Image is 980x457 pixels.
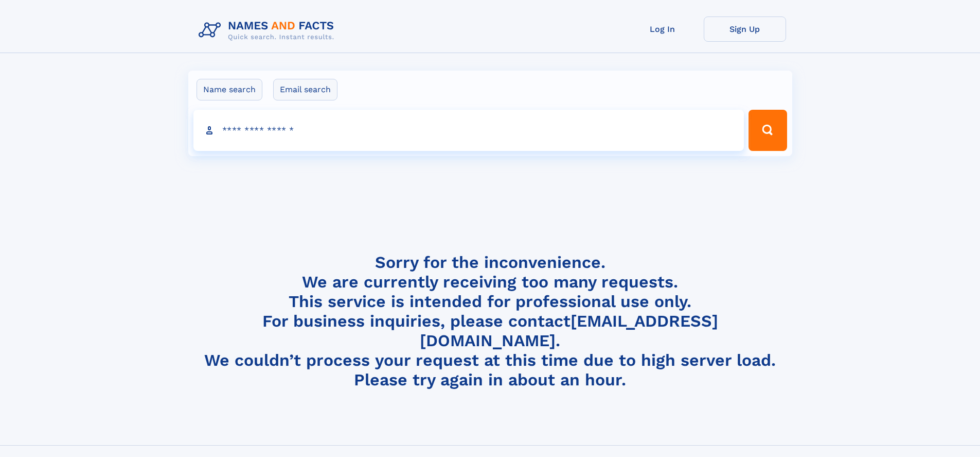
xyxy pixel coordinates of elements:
[621,16,704,42] a: Log In
[749,110,787,151] button: Search Button
[194,16,343,44] img: Logo Names and Facts
[420,311,718,350] a: [EMAIL_ADDRESS][DOMAIN_NAME]
[193,110,744,151] input: search input
[273,79,337,100] label: Email search
[197,79,262,100] label: Name search
[704,16,786,42] a: Sign Up
[194,252,786,390] h4: Sorry for the inconvenience. We are currently receiving too many requests. This service is intend...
